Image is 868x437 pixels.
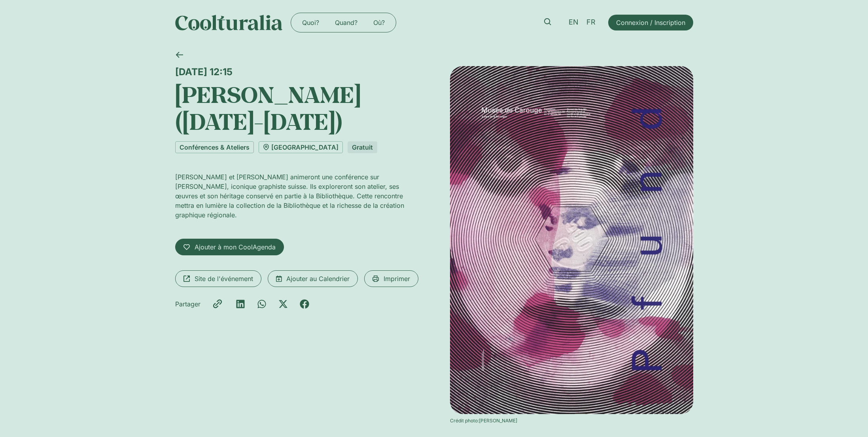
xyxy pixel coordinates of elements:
[268,270,358,287] a: Ajouter au Calendrier
[300,299,309,309] div: Partager sur facebook
[586,18,596,27] span: FR
[195,274,253,283] span: Site de l'événement
[257,299,267,309] div: Partager sur whatsapp
[286,274,350,283] span: Ajouter au Calendrier
[365,16,393,29] a: Où?
[569,18,579,27] span: EN
[195,242,276,252] span: Ajouter à mon CoolAgenda
[175,141,254,153] a: Conférences & Ateliers
[175,270,261,287] a: Site de l'événement
[175,172,418,220] p: [PERSON_NAME] et [PERSON_NAME] animeront une conférence sur [PERSON_NAME], iconique graphiste sui...
[278,299,288,309] div: Partager sur x-twitter
[175,81,418,135] h1: [PERSON_NAME] ([DATE]-[DATE])
[616,18,685,27] span: Connexion / Inscription
[582,17,599,28] a: FR
[236,299,245,309] div: Partager sur linkedin
[348,141,377,153] div: Gratuit
[175,239,284,255] a: Ajouter à mon CoolAgenda
[384,274,410,283] span: Imprimer
[364,270,418,287] a: Imprimer
[565,17,582,28] a: EN
[294,16,393,29] nav: Menu
[294,16,327,29] a: Quoi?
[175,299,200,309] div: Partager
[327,16,365,29] a: Quand?
[175,66,418,78] div: [DATE] 12:15
[608,15,693,30] a: Connexion / Inscription
[450,417,693,424] div: Crédit photo:[PERSON_NAME]
[259,141,343,153] a: [GEOGRAPHIC_DATA]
